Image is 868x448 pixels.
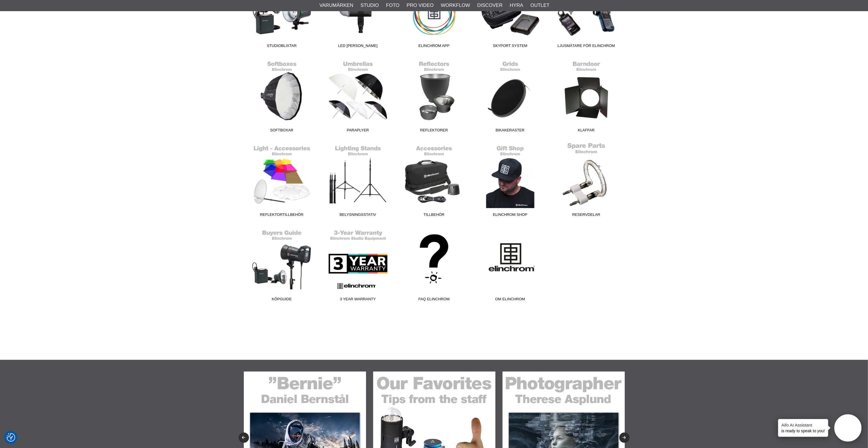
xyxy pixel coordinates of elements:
span: Reservdelar [548,212,624,220]
button: Previous [239,433,249,443]
img: Revisit consent button [7,433,15,442]
a: Varumärken [319,2,353,9]
a: Bikakeraster [472,58,548,135]
a: Reflektorer [396,58,472,135]
a: Paraplyer [320,58,396,135]
span: 3 Year Warranty [320,296,396,304]
a: Softboxar [244,58,320,135]
span: Köpguide [244,296,320,304]
span: Belysningsstativ [320,212,396,220]
button: Samtyckesinställningar [7,432,15,443]
span: Ljusmätare för Elinchrom [548,43,624,51]
a: Discover [477,2,503,9]
a: Hyra [510,2,523,9]
a: Om Elinchrom [472,227,548,304]
a: Pro Video [407,2,434,9]
a: FAQ Elinchrom [396,227,472,304]
div: is ready to speak to you! [778,419,829,437]
span: Reflektorer [396,127,472,135]
span: Klaffar [548,127,624,135]
span: FAQ Elinchrom [396,296,472,304]
span: Tillbehör [396,212,472,220]
span: Softboxar [244,127,320,135]
span: Skyport System [472,43,548,51]
a: Outlet [530,2,549,9]
h4: Aifo AI Assistant [782,422,825,428]
a: Reflektortillbehör [244,142,320,220]
span: Studioblixtar [244,43,320,51]
a: 3 Year Warranty [320,227,396,304]
span: Elinchrom Shop [472,212,548,220]
span: LED [PERSON_NAME] [320,43,396,51]
button: Next [619,433,630,443]
a: Belysningsstativ [320,142,396,220]
a: Studio [361,2,379,9]
a: Workflow [441,2,470,9]
a: Klaffar [548,58,624,135]
span: Reflektortillbehör [244,212,320,220]
span: Elinchrom App [396,43,472,51]
a: Reservdelar [548,142,624,220]
a: Tillbehör [396,142,472,220]
a: Köpguide [244,227,320,304]
a: Elinchrom Shop [472,142,548,220]
span: Om Elinchrom [472,296,548,304]
span: Paraplyer [320,127,396,135]
a: Foto [386,2,400,9]
span: Bikakeraster [472,127,548,135]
